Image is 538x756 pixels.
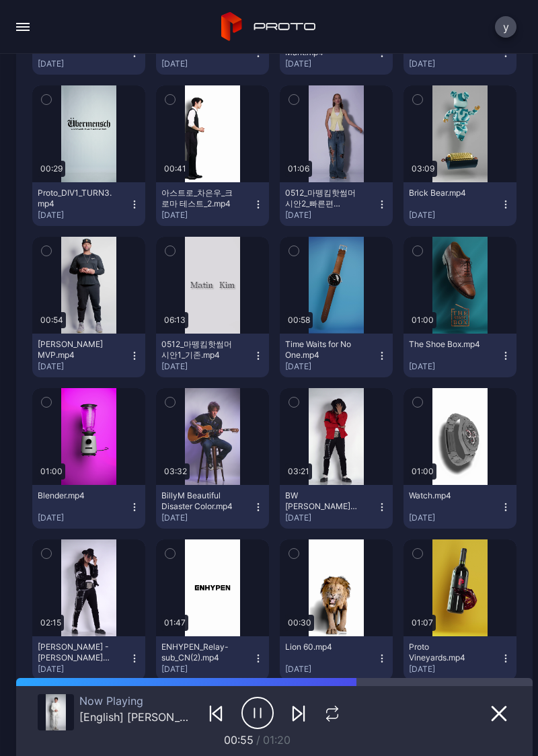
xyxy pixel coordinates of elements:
button: y [495,16,516,38]
div: [DATE] [285,513,377,523]
div: [DATE] [161,513,253,523]
div: Time Waits for No One.mp4 [285,339,359,361]
div: Billie Jean - Michael Jackson Impersonator [38,642,112,663]
div: ENHYPEN_Relay-sub_CN(2).mp4 [161,642,235,663]
button: Blender.mp4[DATE] [32,485,145,529]
div: Lion 60.mp4 [285,642,359,652]
button: Brick Bear.mp4[DATE] [403,182,516,226]
div: [DATE] [38,59,129,69]
div: [DATE] [285,59,377,69]
div: BW Michael Jackson Impersonator [285,490,359,512]
button: 아스트로_차은우_크로마 테스트_2.mp4[DATE] [156,182,269,226]
button: Time Waits for No One.mp4[DATE] [280,334,393,377]
div: Albert Pujols MVP.mp4 [38,339,112,361]
div: [DATE] [38,210,129,221]
button: Proto_DIV1_TURN3.mp4[DATE] [32,182,145,226]
button: 0512_마뗑킴핫썸머 시안2_빠른편집.mp4[DATE] [280,182,393,226]
div: [DATE] [161,361,253,372]
div: [English] 정재.mp4 [79,710,196,724]
div: [DATE] [161,664,253,675]
div: [DATE] [409,664,500,675]
div: [DATE] [285,361,377,372]
div: [DATE] [161,59,253,69]
span: 00:55 [224,733,254,747]
div: The Shoe Box.mp4 [409,339,483,350]
div: [DATE] [161,210,253,221]
div: [DATE] [38,513,129,523]
button: Lion 60.mp4[DATE] [280,636,393,680]
div: 아스트로_차은우_크로마 테스트_2.mp4 [161,188,235,209]
button: BW [PERSON_NAME] Impersonator[DATE] [280,485,393,529]
div: Proto Vineyards.mp4 [409,642,483,663]
div: [DATE] [409,361,500,372]
div: [DATE] [285,210,377,221]
div: [DATE] [409,210,500,221]
div: [DATE] [409,513,500,523]
div: [DATE] [409,59,500,69]
div: BillyM Beautiful Disaster Color.mp4 [161,490,235,512]
button: Proto Vineyards.mp4[DATE] [403,636,516,680]
div: Blender.mp4 [38,490,112,501]
div: Now Playing [79,694,196,708]
button: ENHYPEN_Relay-sub_CN(2).mp4[DATE] [156,636,269,680]
button: 0512_마뗑킴핫썸머 시안1_기존.mp4[DATE] [156,334,269,377]
div: [DATE] [285,664,377,675]
div: Watch.mp4 [409,490,483,501]
button: [PERSON_NAME] - [PERSON_NAME] Impersonator[DATE] [32,636,145,680]
span: / [256,733,260,747]
div: Proto_DIV1_TURN3.mp4 [38,188,112,209]
button: BillyM Beautiful Disaster Color.mp4[DATE] [156,485,269,529]
button: Watch.mp4[DATE] [403,485,516,529]
div: 0512_마뗑킴핫썸머 시안2_빠른편집.mp4 [285,188,359,209]
button: [PERSON_NAME] MVP.mp4[DATE] [32,334,145,377]
button: The Shoe Box.mp4[DATE] [403,334,516,377]
div: [DATE] [38,361,129,372]
div: Brick Bear.mp4 [409,188,483,198]
div: 0512_마뗑킴핫썸머 시안1_기존.mp4 [161,339,235,361]
div: [DATE] [38,664,129,675]
span: 01:20 [263,733,291,747]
